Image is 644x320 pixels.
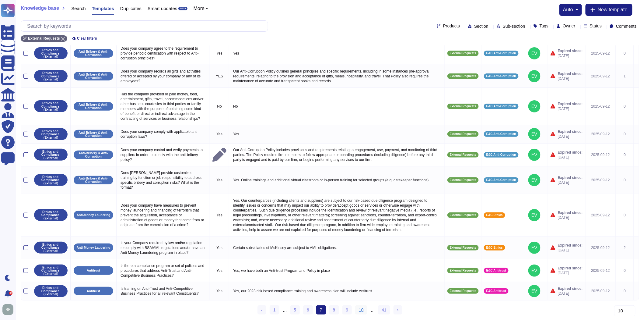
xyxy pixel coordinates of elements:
[232,267,442,275] p: Yes, we have both an Anti-trust Program and Policy in place
[119,67,207,85] p: Does your company records all gifts and activities offered or accepted by your company or any of ...
[563,7,573,12] span: auto
[558,248,583,253] span: [DATE]
[212,132,226,137] p: Yes
[24,21,268,31] input: Search by keywords
[563,24,575,28] span: Owner
[474,24,488,28] span: Section
[528,128,541,140] img: user
[558,129,583,134] span: Expired since:
[486,290,506,293] span: E&C Antitrust
[558,101,583,106] span: Expired since:
[36,150,65,160] p: Ethics and Compliance (External)
[588,104,613,109] div: 2025-09-12
[119,262,207,279] p: Is there a compliance program or set of policies and procedures that address Anti-Trust and Anti-...
[119,169,207,191] p: Does [PERSON_NAME] provide customized training by function or job responsibility to address speci...
[588,178,613,183] div: 2025-09-12
[618,132,631,137] div: 0
[558,291,583,296] span: [DATE]
[212,289,226,293] p: Yes
[148,6,177,11] span: Smart updates
[486,52,516,55] span: E&C Anti-Corruption
[486,153,516,156] span: E&C Anti-Corruption
[92,6,114,11] span: Templates
[528,209,541,221] img: user
[618,74,631,79] div: 1
[76,151,111,158] p: Anti-Bribery & Anti-Corruption
[371,305,375,315] div: ...
[450,133,476,136] span: External Requests
[232,102,442,110] p: No
[528,285,541,297] img: user
[540,24,549,28] span: Tags
[28,37,60,40] span: External Requests
[76,131,111,137] p: Anti-Bribery & Anti-Corruption
[588,74,613,79] div: 2025-09-12
[450,214,476,217] span: External Requests
[528,149,541,161] img: user
[342,305,352,315] a: 9
[329,305,339,315] a: 8
[77,213,110,217] p: Anti-Money Laudering
[212,74,226,79] p: YES
[36,71,65,81] p: Ethics and Compliance (External)
[588,289,613,293] div: 2025-09-12
[450,290,476,293] span: External Requests
[588,132,613,137] div: 2025-09-12
[77,246,110,249] p: Anti-Money Laudering
[558,215,583,220] span: [DATE]
[119,146,207,164] p: Does your company control and verify payments to suppliers in order to comply with the anti-bribe...
[303,305,313,315] a: 6
[450,153,476,156] span: External Requests
[558,155,583,160] span: [DATE]
[9,291,12,295] div: 9+
[119,201,207,229] p: Does your company have measures to prevent money laundering and financing of terrorism that preve...
[558,53,583,58] span: [DATE]
[76,73,111,79] p: Anti-Bribery & Anti-Corruption
[212,245,226,250] p: Yes
[1,303,18,316] button: user
[618,152,631,157] div: 0
[232,176,442,184] p: Yes. Online trainings and additional virtual classroom or in-person training for selected groups ...
[36,175,65,185] p: Ethics and Compliance (External)
[618,245,631,250] div: 2
[558,271,583,276] span: [DATE]
[486,105,516,108] span: E&C Anti-Corruption
[588,245,613,250] div: 2025-09-12
[36,266,65,276] p: Ethics and Compliance (External)
[528,174,541,186] img: user
[355,305,367,315] a: 10
[588,268,613,273] div: 2025-09-12
[558,48,583,53] span: Expired since:
[378,305,390,315] a: 41
[588,213,613,218] div: 2025-09-12
[212,268,226,273] p: Yes
[563,7,578,12] button: auto
[76,50,111,56] p: Anti-Bribery & Anti-Corruption
[232,244,442,252] p: Certain subsidiaries of McKinsey are subject to AML obligations.
[588,152,613,157] div: 2025-09-12
[528,242,541,254] img: user
[558,210,583,215] span: Expired since:
[588,51,613,56] div: 2025-09-12
[558,286,583,291] span: Expired since:
[178,7,187,10] div: BETA
[261,308,263,312] span: ‹
[119,44,207,62] p: Does your company agree to the requirement to provide periodic certification with respect to Anti...
[618,289,631,293] div: 0
[283,305,287,315] div: ...
[232,287,442,295] p: Yes, our 2023 risk based compliance training and awareness plan will include Antitrust.
[36,286,65,296] p: Ethics and Compliance (External)
[270,305,279,315] a: 1
[2,304,13,315] img: user
[119,285,207,297] p: Is training on Anti-Trust and Anti-Competitive Business Practices for all relevant Constituents?
[590,24,602,28] span: Status
[486,133,516,136] span: E&C Anti-Corruption
[232,197,442,234] p: Yes. Our counterparties (including clients and suppliers) are subject to our risk-based due dilig...
[120,6,142,11] span: Duplicates
[71,6,86,11] span: Search
[194,6,208,11] button: More
[558,243,583,248] span: Expired since:
[232,49,442,57] p: Yes
[503,24,525,28] span: Sub-section
[558,76,583,81] span: [DATE]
